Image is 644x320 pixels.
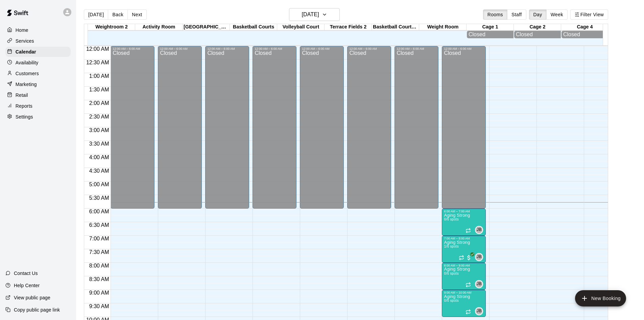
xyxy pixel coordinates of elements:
[478,226,483,234] span: Jeffrey Batis
[14,282,40,289] p: Help Center
[88,127,111,133] span: 3:00 AM
[16,70,39,77] p: Customers
[253,46,296,209] div: 12:00 AM – 6:00 AM: Closed
[16,92,28,99] p: Retail
[516,31,559,38] div: Closed
[160,50,200,211] div: Closed
[5,58,71,68] a: Availability
[88,114,111,120] span: 2:30 AM
[444,291,484,294] div: 9:00 AM – 10:00 AM
[475,226,483,234] div: Jeffrey Batis
[16,48,36,55] p: Calendar
[289,8,340,21] button: [DATE]
[5,101,71,111] a: Reports
[108,9,128,20] button: Back
[255,47,294,50] div: 12:00 AM – 6:00 AM
[230,24,277,30] div: Basketball Courts
[255,50,294,211] div: Closed
[442,209,486,236] div: 6:00 AM – 7:00 AM: Aging Strong
[442,263,486,290] div: 8:00 AM – 9:00 AM: Aging Strong
[88,209,111,214] span: 6:00 AM
[444,244,459,248] span: 1/6 spots filled
[325,24,372,30] div: Terrace Fields 2
[302,47,342,50] div: 12:00 AM – 6:00 AM
[5,47,71,57] a: Calendar
[160,47,200,50] div: 12:00 AM – 6:00 AM
[570,9,608,20] button: Filter View
[477,281,482,287] span: JB
[16,81,37,88] p: Marketing
[84,9,108,20] button: [DATE]
[444,210,484,213] div: 6:00 AM – 7:00 AM
[466,228,471,233] span: Recurring event
[5,68,71,79] a: Customers
[302,50,342,211] div: Closed
[467,24,514,30] div: Cage 1
[113,50,152,211] div: Closed
[514,24,561,30] div: Cage 2
[442,290,486,317] div: 9:00 AM – 10:00 AM: Aging Strong
[88,263,111,269] span: 8:00 AM
[88,168,111,174] span: 4:30 AM
[475,280,483,288] div: Jeffrey Batis
[507,9,526,20] button: Staff
[205,46,249,209] div: 12:00 AM – 6:00 AM: Closed
[88,100,111,106] span: 2:00 AM
[88,182,111,187] span: 5:00 AM
[88,276,111,282] span: 8:30 AM
[88,290,111,296] span: 9:00 AM
[563,31,606,38] div: Closed
[88,222,111,228] span: 6:30 AM
[475,307,483,315] div: Jeffrey Batis
[347,46,391,209] div: 12:00 AM – 6:00 AM: Closed
[466,309,471,315] span: Recurring event
[475,253,483,261] div: Jeffrey Batis
[5,90,71,100] a: Retail
[444,217,459,221] span: 0/6 spots filled
[88,154,111,160] span: 4:00 AM
[158,46,202,209] div: 12:00 AM – 6:00 AM: Closed
[14,306,60,313] p: Copy public page link
[478,280,483,288] span: Jeffrey Batis
[16,103,32,109] p: Reports
[5,25,71,35] a: Home
[16,59,39,66] p: Availability
[575,290,626,306] button: add
[397,47,436,50] div: 12:00 AM – 6:00 AM
[88,24,135,30] div: Weightroom 2
[546,9,568,20] button: Week
[459,255,464,260] span: Recurring event
[478,253,483,261] span: Jeffrey Batis
[183,24,230,30] div: [GEOGRAPHIC_DATA]
[477,227,482,233] span: JB
[14,270,38,277] p: Contact Us
[88,141,111,147] span: 3:30 AM
[349,47,389,50] div: 12:00 AM – 6:00 AM
[16,27,28,34] p: Home
[207,47,247,50] div: 12:00 AM – 6:00 AM
[88,249,111,255] span: 7:30 AM
[88,87,111,92] span: 1:30 AM
[397,50,436,211] div: Closed
[419,24,467,30] div: Weight Room
[442,46,486,209] div: 12:00 AM – 6:00 AM: Closed
[302,10,319,19] h6: [DATE]
[14,294,50,301] p: View public page
[111,46,154,209] div: 12:00 AM – 6:00 AM: Closed
[444,50,484,211] div: Closed
[127,9,146,20] button: Next
[113,47,152,50] div: 12:00 AM – 6:00 AM
[5,79,71,89] a: Marketing
[300,46,344,209] div: 12:00 AM – 6:00 AM: Closed
[395,46,438,209] div: 12:00 AM – 6:00 AM: Closed
[466,254,472,261] span: All customers have paid
[372,24,419,30] div: Basketball Courts 2
[277,24,325,30] div: Volleyball Court
[16,38,34,44] p: Services
[469,31,512,38] div: Closed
